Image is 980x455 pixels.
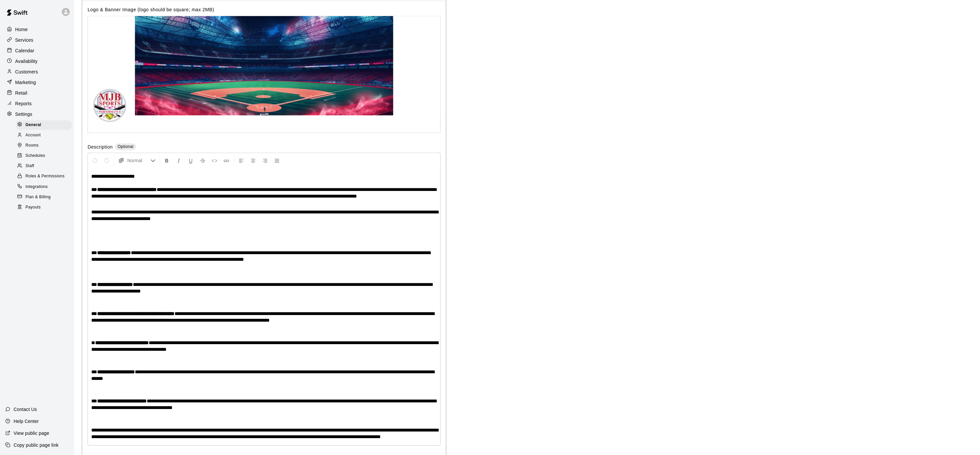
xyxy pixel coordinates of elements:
[101,155,112,166] button: Redo
[161,155,173,166] button: Format Bold
[16,172,72,181] div: Roles & Permissions
[16,171,74,182] a: Roles & Permissions
[16,193,72,202] div: Plan & Billing
[5,35,69,45] a: Services
[259,155,271,166] button: Right Align
[88,144,113,151] label: Description
[16,161,72,171] div: Staff
[118,144,134,149] span: Optional
[16,203,72,212] div: Payouts
[16,120,72,130] div: General
[88,7,214,12] label: Logo & Banner Image (logo should be square; max 2MB)
[209,155,220,166] button: Insert Code
[173,155,184,166] button: Format Italics
[14,406,37,413] p: Contact Us
[16,151,72,160] div: Schedules
[16,141,74,151] a: Rooms
[16,192,74,202] a: Plan & Billing
[115,155,158,166] button: Formatting Options
[185,155,196,166] button: Format Underline
[5,88,69,98] a: Retail
[25,204,41,211] span: Payouts
[15,111,32,117] p: Settings
[221,155,232,166] button: Insert Link
[89,155,100,166] button: Undo
[16,182,72,192] div: Integrations
[16,182,74,192] a: Integrations
[5,24,69,34] a: Home
[5,56,69,66] a: Availability
[25,142,39,149] span: Rooms
[15,100,32,107] p: Reports
[15,68,38,75] p: Customers
[16,120,74,130] a: General
[127,157,150,164] span: Normal
[14,430,49,436] p: View public page
[14,442,59,448] p: Copy public page link
[5,77,69,87] a: Marketing
[236,155,247,166] button: Left Align
[25,132,41,139] span: Account
[16,161,74,171] a: Staff
[15,37,33,43] p: Services
[15,26,28,33] p: Home
[15,79,36,86] p: Marketing
[25,184,48,190] span: Integrations
[16,202,74,212] a: Payouts
[248,155,259,166] button: Center Align
[16,131,72,140] div: Account
[271,155,283,166] button: Justify Align
[25,163,34,169] span: Staff
[5,99,69,109] a: Reports
[25,122,41,128] span: General
[16,130,74,140] a: Account
[15,90,27,96] p: Retail
[15,58,38,65] p: Availability
[16,141,72,150] div: Rooms
[25,153,45,159] span: Schedules
[15,47,34,54] p: Calendar
[197,155,208,166] button: Format Strikethrough
[5,46,69,56] a: Calendar
[5,109,69,119] a: Settings
[5,67,69,77] a: Customers
[16,151,74,161] a: Schedules
[14,418,39,425] p: Help Center
[25,173,64,180] span: Roles & Permissions
[25,194,51,201] span: Plan & Billing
